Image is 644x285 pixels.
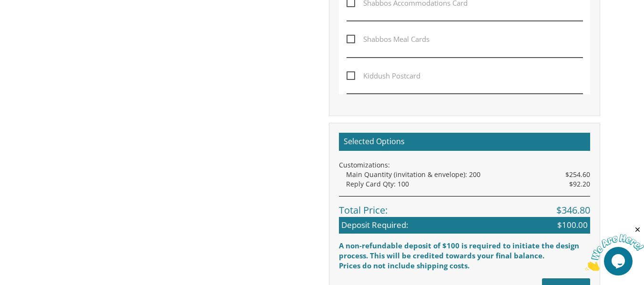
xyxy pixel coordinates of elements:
[346,179,590,189] div: Reply Card Qty: 100
[339,261,590,271] div: Prices do not include shipping costs.
[569,179,590,189] span: $92.20
[339,217,590,233] div: Deposit Required:
[339,196,590,217] div: Total Price:
[556,204,590,217] span: $346.80
[339,241,590,261] div: A non-refundable deposit of $100 is required to initiate the design process. This will be credite...
[339,133,590,151] h2: Selected Options
[346,170,590,179] div: Main Quantity (invitation & envelope): 200
[557,219,588,231] span: $100.00
[347,70,420,82] span: Kiddush Postcard
[347,33,429,45] span: Shabbos Meal Cards
[339,160,590,170] div: Customizations:
[585,226,644,271] iframe: chat widget
[565,170,590,179] span: $254.60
